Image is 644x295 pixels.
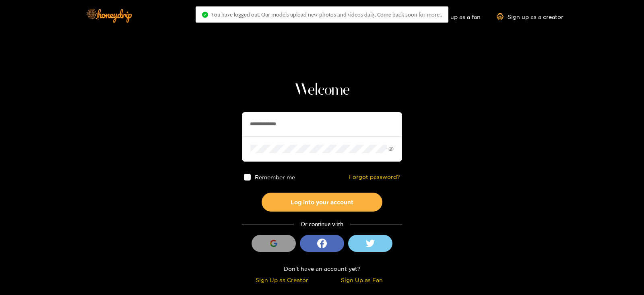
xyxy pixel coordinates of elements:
a: Forgot password? [349,174,400,181]
span: You have logged out. Our models upload new photos and videos daily. Come back soon for more.. [211,11,442,18]
span: eye-invisible [388,146,394,152]
a: Sign up as a creator [497,13,563,20]
button: Log into your account [262,193,382,212]
div: Or continue with [242,220,402,229]
div: Sign Up as Fan [324,275,400,285]
span: check-circle [202,12,208,18]
h1: Welcome [242,81,402,100]
div: Don't have an account yet? [242,264,402,273]
div: Sign Up as Creator [244,275,320,285]
a: Sign up as a fan [425,13,481,20]
span: Remember me [255,174,295,180]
